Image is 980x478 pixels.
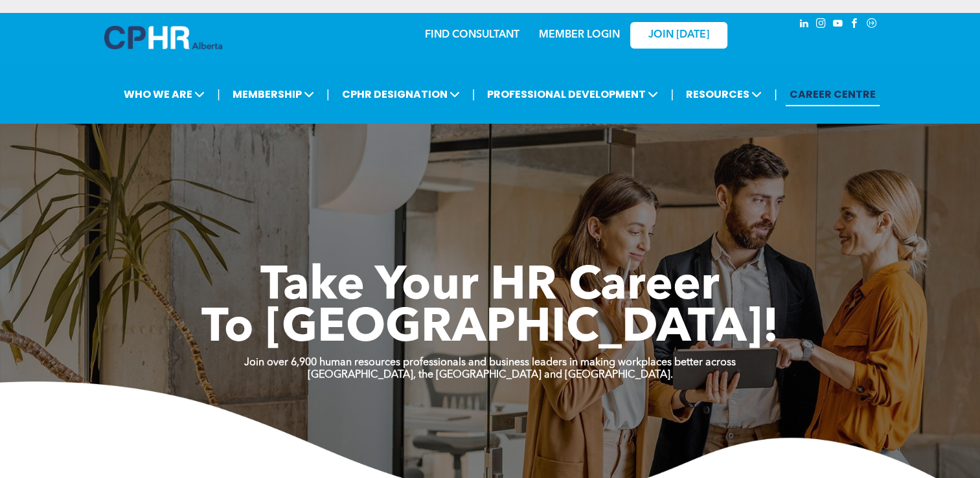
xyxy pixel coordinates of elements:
[786,82,880,106] a: CAREER CENTRE
[326,81,330,108] li: |
[104,26,222,49] img: A blue and white logo for cp alberta
[774,81,777,108] li: |
[670,81,674,108] li: |
[229,82,318,106] span: MEMBERSHIP
[244,358,736,368] strong: Join over 6,900 human resources professionals and business leaders in making workplaces better ac...
[848,16,862,34] a: facebook
[865,16,879,34] a: Social network
[831,16,845,34] a: youtube
[472,81,475,108] li: |
[483,82,662,106] span: PROFESSIONAL DEVELOPMENT
[338,82,464,106] span: CPHR DESIGNATION
[814,16,828,34] a: instagram
[797,16,812,34] a: linkedin
[201,306,779,352] span: To [GEOGRAPHIC_DATA]!
[260,264,720,310] span: Take Your HR Career
[308,370,673,380] strong: [GEOGRAPHIC_DATA], the [GEOGRAPHIC_DATA] and [GEOGRAPHIC_DATA].
[648,29,709,41] span: JOIN [DATE]
[120,82,209,106] span: WHO WE ARE
[630,22,727,49] a: JOIN [DATE]
[217,81,220,108] li: |
[425,30,519,40] a: FIND CONSULTANT
[539,30,620,40] a: MEMBER LOGIN
[682,82,766,106] span: RESOURCES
